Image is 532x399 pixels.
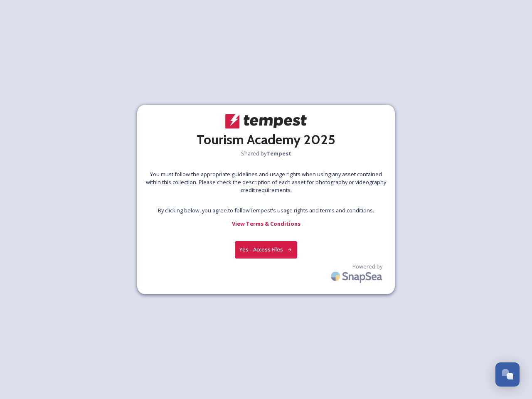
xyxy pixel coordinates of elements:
span: You must follow the appropriate guidelines and usage rights when using any asset contained within... [145,170,387,195]
span: By clicking below, you agree to follow Tempest 's usage rights and terms and conditions. [158,207,374,214]
span: Shared by [241,150,291,158]
button: Yes - Access Files [235,241,297,258]
strong: Tempest [266,150,291,157]
img: tempest-color.png [224,113,308,130]
button: Open Chat [495,362,520,387]
span: Powered by [352,263,382,271]
h2: Tourism Academy 2025 [197,130,335,150]
img: SnapSea Logo [328,266,387,286]
a: View Terms & Conditions [232,219,300,229]
strong: View Terms & Conditions [232,220,300,227]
